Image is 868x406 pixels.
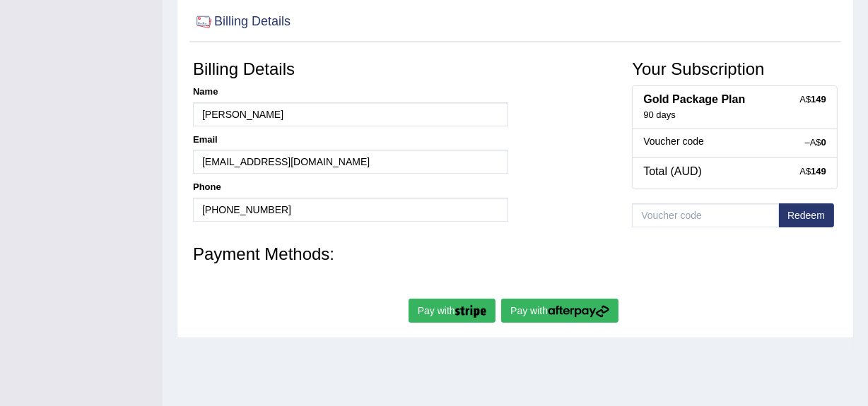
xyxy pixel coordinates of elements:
h3: Billing Details [193,60,508,78]
strong: 0 [821,137,826,148]
label: Email [193,133,218,146]
h3: Your Subscription [632,60,838,78]
label: Name [193,85,218,98]
h4: Total (AUD) [643,165,826,178]
label: Phone [193,181,221,193]
button: Pay with [409,299,495,323]
h2: Billing Details [193,11,291,32]
div: A$ [799,165,826,178]
b: Gold Package Plan [643,93,745,105]
div: 90 days [643,109,826,121]
button: Pay with [501,299,618,323]
div: –A$ [805,136,826,149]
strong: 149 [811,94,826,105]
button: Redeem [778,203,834,227]
input: Voucher code [632,203,779,227]
h3: Payment Methods: [193,245,838,263]
h5: Voucher code [643,136,826,147]
strong: 149 [811,166,826,177]
div: A$ [799,93,826,106]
